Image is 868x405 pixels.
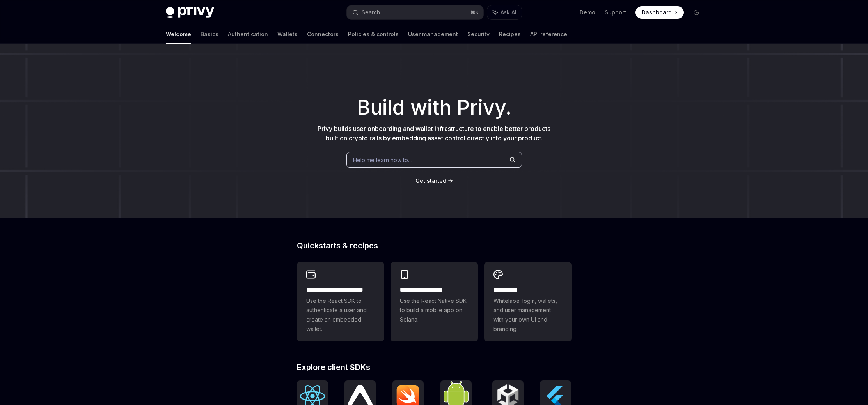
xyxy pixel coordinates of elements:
[487,5,522,19] button: Ask AI
[530,25,567,44] a: API reference
[201,25,218,44] a: Basics
[306,296,375,334] span: Use the React SDK to authenticate a user and create an embedded wallet.
[642,9,672,16] span: Dashboard
[228,25,268,44] a: Authentication
[605,9,626,16] a: Support
[415,177,446,184] span: Get started
[297,363,370,371] span: Explore client SDKs
[400,296,469,324] span: Use the React Native SDK to build a mobile app on Solana.
[277,25,298,44] a: Wallets
[347,5,483,19] button: Search...⌘K
[690,6,703,19] button: Toggle dark mode
[484,262,572,341] a: **** *****Whitelabel login, wallets, and user management with your own UI and branding.
[391,262,478,341] a: **** **** **** ***Use the React Native SDK to build a mobile app on Solana.
[353,156,412,164] span: Help me learn how to…
[297,242,378,249] span: Quickstarts & recipes
[307,25,339,44] a: Connectors
[348,25,399,44] a: Policies & controls
[499,25,521,44] a: Recipes
[318,125,550,142] span: Privy builds user onboarding and wallet infrastructure to enable better products built on crypto ...
[470,9,479,16] span: ⌘ K
[166,7,214,18] img: dark logo
[408,25,458,44] a: User management
[467,25,490,44] a: Security
[166,25,191,44] a: Welcome
[357,101,511,115] span: Build with Privy.
[501,9,516,16] span: Ask AI
[362,8,383,17] div: Search...
[580,9,595,16] a: Demo
[493,296,562,334] span: Whitelabel login, wallets, and user management with your own UI and branding.
[415,177,446,185] a: Get started
[635,6,684,19] a: Dashboard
